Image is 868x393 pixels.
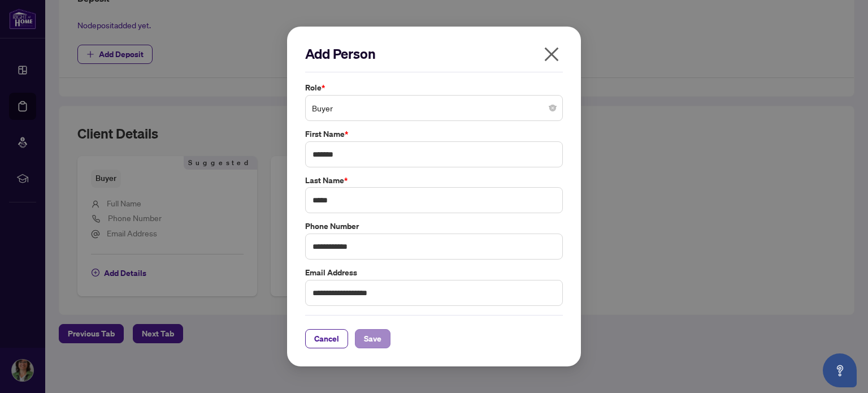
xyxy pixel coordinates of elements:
[312,97,556,119] span: Buyer
[305,174,563,187] label: Last Name
[823,353,857,387] button: Open asap
[305,220,563,232] label: Phone Number
[305,81,563,94] label: Role
[314,330,339,348] span: Cancel
[305,266,563,279] label: Email Address
[355,329,390,348] button: Save
[549,105,556,111] span: close-circle
[305,329,348,348] button: Cancel
[364,330,381,348] span: Save
[305,128,563,140] label: First Name
[542,45,561,63] span: close
[305,45,563,63] h2: Add Person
